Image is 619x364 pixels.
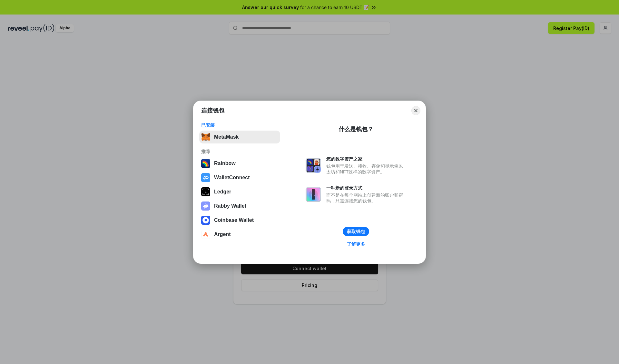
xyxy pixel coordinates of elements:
[306,187,321,202] img: svg+xml,%3Csvg%20xmlns%3D%22http%3A%2F%2Fwww.w3.org%2F2000%2Fsvg%22%20fill%3D%22none%22%20viewBox...
[411,106,420,115] button: Close
[199,214,280,227] button: Coinbase Wallet
[347,241,365,247] div: 了解更多
[347,229,365,234] div: 获取钱包
[214,134,239,140] div: MetaMask
[214,161,236,166] div: Rainbow
[199,200,280,212] button: Rabby Wallet
[201,133,210,142] img: svg+xml,%3Csvg%20fill%3D%22none%22%20height%3D%2233%22%20viewBox%3D%220%200%2035%2033%22%20width%...
[201,216,210,225] img: svg+xml,%3Csvg%20width%3D%2228%22%20height%3D%2228%22%20viewBox%3D%220%200%2028%2028%22%20fill%3D...
[214,231,231,237] div: Argent
[199,157,280,170] button: Rainbow
[199,171,280,184] button: WalletConnect
[201,159,210,168] img: svg+xml,%3Csvg%20width%3D%22120%22%20height%3D%22120%22%20viewBox%3D%220%200%20120%20120%22%20fil...
[326,185,406,191] div: 一种新的登录方式
[306,158,321,173] img: svg+xml,%3Csvg%20xmlns%3D%22http%3A%2F%2Fwww.w3.org%2F2000%2Fsvg%22%20fill%3D%22none%22%20viewBox...
[201,187,210,196] img: svg+xml,%3Csvg%20xmlns%3D%22http%3A%2F%2Fwww.w3.org%2F2000%2Fsvg%22%20width%3D%2228%22%20height%3...
[326,192,406,204] div: 而不是在每个网站上创建新的账户和密码，只需连接您的钱包。
[214,175,250,181] div: WalletConnect
[199,228,280,241] button: Argent
[326,156,406,162] div: 您的数字资产之家
[201,149,278,154] div: 推荐
[199,185,280,198] button: Ledger
[201,202,210,211] img: svg+xml,%3Csvg%20xmlns%3D%22http%3A%2F%2Fwww.w3.org%2F2000%2Fsvg%22%20fill%3D%22none%22%20viewBox...
[201,173,210,182] img: svg+xml,%3Csvg%20width%3D%2228%22%20height%3D%2228%22%20viewBox%3D%220%200%2028%2028%22%20fill%3D...
[199,131,280,143] button: MetaMask
[343,240,369,248] a: 了解更多
[201,230,210,239] img: svg+xml,%3Csvg%20width%3D%2228%22%20height%3D%2228%22%20viewBox%3D%220%200%2028%2028%22%20fill%3D...
[214,217,254,223] div: Coinbase Wallet
[339,125,373,133] div: 什么是钱包？
[214,203,246,209] div: Rabby Wallet
[326,163,406,175] div: 钱包用于发送、接收、存储和显示像以太坊和NFT这样的数字资产。
[201,107,224,114] h1: 连接钱包
[343,227,369,236] button: 获取钱包
[201,122,278,128] div: 已安装
[214,189,231,195] div: Ledger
